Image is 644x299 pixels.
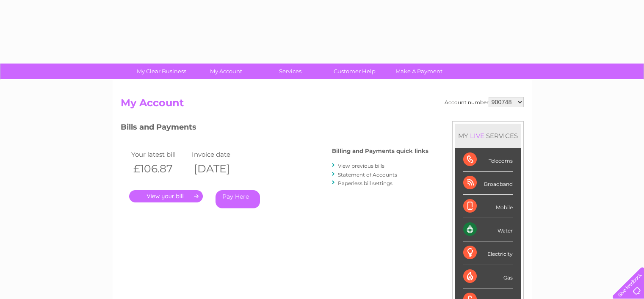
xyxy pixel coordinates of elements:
[191,64,261,79] a: My Account
[338,163,384,169] a: View previous bills
[463,265,513,288] div: Gas
[463,172,513,195] div: Broadband
[332,148,428,154] h4: Billing and Payments quick links
[121,121,428,136] h3: Bills and Payments
[121,97,524,113] h2: My Account
[463,218,513,241] div: Water
[463,241,513,265] div: Electricity
[463,148,513,172] div: Telecoms
[255,64,325,79] a: Services
[129,190,203,202] a: .
[463,195,513,218] div: Mobile
[190,160,251,177] th: [DATE]
[445,97,524,107] div: Account number
[129,149,190,160] td: Your latest bill
[320,64,390,79] a: Customer Help
[127,64,196,79] a: My Clear Business
[216,190,260,208] a: Pay Here
[455,124,521,148] div: MY SERVICES
[338,180,392,186] a: Paperless bill settings
[129,160,190,177] th: £106.87
[338,172,397,178] a: Statement of Accounts
[190,149,251,160] td: Invoice date
[468,132,486,140] div: LIVE
[384,64,454,79] a: Make A Payment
